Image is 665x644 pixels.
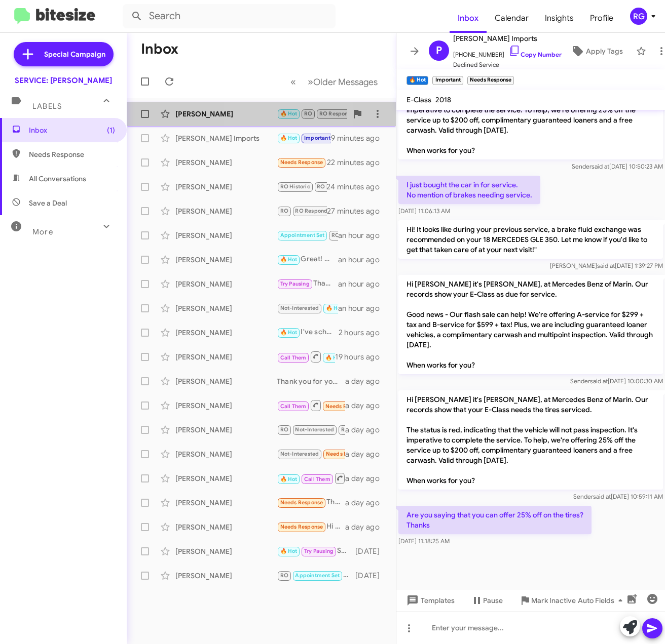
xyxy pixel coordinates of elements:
[304,548,334,554] span: Try Pausing
[277,302,338,314] div: Hi Bong, we do have a coupon on our website that I can honor for $100.00 off brake pad & rotor re...
[398,60,663,159] p: Hi [PERSON_NAME] it's [PERSON_NAME], at Mercedes Benz of Marin. Our records show that your Gle ne...
[345,400,388,411] div: a day ago
[123,4,336,28] input: Search
[407,76,428,85] small: 🔥 Hot
[280,159,323,166] span: Needs Response
[531,591,576,610] span: Mark Inactive
[463,591,511,610] button: Pause
[280,110,298,117] span: 🔥 Hot
[537,4,582,33] span: Insights
[44,49,105,59] span: Special Campaign
[175,279,277,289] div: [PERSON_NAME]
[277,156,327,168] div: Thanks anyway
[277,108,347,119] div: We're flying back to [GEOGRAPHIC_DATA] and leaving the car here, so it won't be used much. So pro...
[597,262,615,269] span: said at
[141,41,178,57] h1: Inbox
[29,198,67,208] span: Save a Deal
[175,522,277,532] div: [PERSON_NAME]
[280,572,288,579] span: RO
[338,279,388,289] div: an hour ago
[29,149,115,159] span: Needs Response
[487,4,537,33] a: Calendar
[175,400,277,411] div: [PERSON_NAME]
[345,473,388,484] div: a day ago
[338,303,388,313] div: an hour ago
[302,71,384,92] button: Next
[280,426,288,433] span: RO
[280,403,307,410] span: Call Them
[295,426,334,433] span: Not-Interested
[107,125,115,135] span: (1)
[345,449,388,459] div: a day ago
[345,376,388,386] div: a day ago
[280,280,310,287] span: Try Pausing
[407,95,431,104] span: E-Class
[14,42,114,66] a: Special Campaign
[175,303,277,313] div: [PERSON_NAME]
[280,329,298,336] span: 🔥 Hot
[339,328,388,338] div: 2 hours ago
[15,75,112,86] div: SERVICE: [PERSON_NAME]
[325,403,368,410] span: Needs Response
[280,208,288,214] span: RO
[280,256,298,263] span: 🔥 Hot
[355,571,388,581] div: [DATE]
[277,327,339,338] div: I've scheduled your appointment for [DATE] 10:30 AM. We look forward to seeing you then!
[398,537,450,545] span: [DATE] 11:18:25 AM
[331,232,340,238] span: RO
[570,377,663,385] span: Sender [DATE] 10:00:30 AM
[338,255,388,265] div: an hour ago
[290,75,296,88] span: «
[450,4,487,33] a: Inbox
[435,95,451,104] span: 2018
[573,493,663,500] span: Sender [DATE] 10:59:11 AM
[175,571,277,581] div: [PERSON_NAME]
[277,472,345,485] div: Could you please call me?
[175,425,277,435] div: [PERSON_NAME]
[277,521,345,533] div: Hi [PERSON_NAME], I'm good. Since [PERSON_NAME] is much closer to my house, I'm taking the car th...
[175,546,277,556] div: [PERSON_NAME]
[280,548,298,554] span: 🔥 Hot
[570,591,635,610] button: Auto Fields
[586,42,623,60] span: Apply Tags
[326,451,369,457] span: Needs Response
[508,51,562,58] a: Copy Number
[175,376,277,386] div: [PERSON_NAME]
[630,8,647,25] div: RG
[432,76,463,85] small: Important
[593,493,611,500] span: said at
[304,110,312,117] span: RO
[453,60,562,70] span: Declined Service
[582,4,621,33] a: Profile
[32,227,53,236] span: More
[467,76,514,85] small: Needs Response
[335,352,388,362] div: 19 hours ago
[277,570,355,581] div: Hello, for both rear tires you are looking at $1,228.63. This was due to both rear tires being be...
[550,262,663,269] span: [PERSON_NAME] [DATE] 1:39:27 PM
[175,182,277,192] div: [PERSON_NAME]
[280,135,298,141] span: 🔥 Hot
[304,476,330,482] span: Call Them
[331,133,388,143] div: 9 minutes ago
[277,278,338,290] div: That’s perfectly fine! Just let me know when you’re ready, and we can schedule your appointment.
[404,591,455,610] span: Templates
[277,181,327,192] div: Last year we did an A service/ 7 year service
[327,206,388,216] div: 27 minutes ago
[280,232,325,238] span: Appointment Set
[277,350,335,363] div: Ok. Will let you know
[562,42,631,60] button: Apply Tags
[280,183,310,190] span: RO Historic
[277,376,345,386] div: Thank you for your response! Feel free to reach out when you're ready to schedule your service ap...
[590,377,608,385] span: said at
[29,174,86,184] span: All Conversations
[285,71,384,92] nav: Page navigation example
[277,448,345,460] div: Also sorry for the delay in responding
[295,572,340,579] span: Appointment Set
[304,135,330,141] span: Important
[175,109,277,119] div: [PERSON_NAME]
[280,451,319,457] span: Not-Interested
[398,275,663,374] p: Hi [PERSON_NAME] it's [PERSON_NAME], at Mercedes Benz of Marin. Our records show your E-Class as ...
[338,230,388,240] div: an hour ago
